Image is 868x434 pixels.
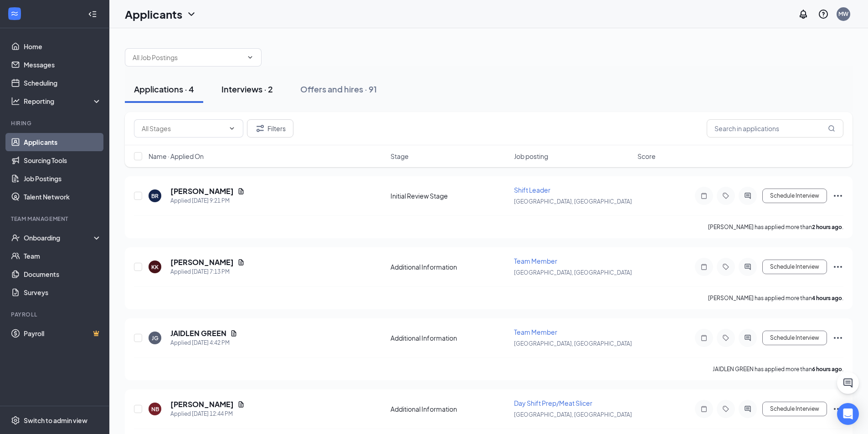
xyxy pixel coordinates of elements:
[812,295,842,301] b: 4 hours ago
[186,9,197,20] svg: ChevronDown
[720,263,731,271] svg: Tag
[134,83,194,95] div: Applications · 4
[10,9,19,18] svg: WorkstreamLogo
[720,405,731,413] svg: Tag
[699,405,709,413] svg: Note
[170,267,245,276] div: Applied [DATE] 7:13 PM
[708,223,843,231] p: [PERSON_NAME] has applied more than .
[812,366,842,373] b: 6 hours ago
[152,334,159,342] div: JG
[151,263,159,271] div: KK
[514,186,550,194] span: Shift Leader
[247,119,293,138] button: Filter Filters
[142,123,225,133] input: All Stages
[514,411,632,418] span: [GEOGRAPHIC_DATA], [GEOGRAPHIC_DATA]
[255,123,266,134] svg: Filter
[170,409,245,419] div: Applied [DATE] 12:44 PM
[11,215,100,223] div: Team Management
[720,192,731,199] svg: Tag
[832,190,843,201] svg: Ellipses
[221,83,273,95] div: Interviews · 2
[742,263,753,271] svg: ActiveChat
[237,259,245,266] svg: Document
[637,152,656,161] span: Score
[390,333,508,342] div: Additional Information
[170,196,245,205] div: Applied [DATE] 9:21 PM
[514,399,592,407] span: Day Shift Prep/Meat Slicer
[24,37,102,56] a: Home
[832,403,843,414] svg: Ellipses
[170,328,226,338] h5: JAIDLEN GREEN
[149,152,204,161] span: Name · Applied On
[24,74,102,92] a: Scheduling
[842,378,853,388] svg: ChatActive
[170,338,237,347] div: Applied [DATE] 4:42 PM
[742,334,753,342] svg: ActiveChat
[699,192,709,199] svg: Note
[514,328,557,336] span: Team Member
[762,331,827,345] button: Schedule Interview
[170,257,234,267] h5: [PERSON_NAME]
[11,416,20,425] svg: Settings
[390,152,409,161] span: Stage
[390,262,508,271] div: Additional Information
[170,186,234,196] h5: [PERSON_NAME]
[699,334,709,342] svg: Note
[742,405,753,413] svg: ActiveChat
[762,189,827,203] button: Schedule Interview
[24,283,102,301] a: Surveys
[24,151,102,169] a: Sourcing Tools
[713,365,843,373] p: JAIDLEN GREEN has applied more than .
[237,188,245,195] svg: Document
[230,330,237,337] svg: Document
[762,402,827,416] button: Schedule Interview
[24,97,102,106] div: Reporting
[708,294,843,302] p: [PERSON_NAME] has applied more than .
[838,10,848,18] div: MW
[798,9,809,20] svg: Notifications
[514,269,632,276] span: [GEOGRAPHIC_DATA], [GEOGRAPHIC_DATA]
[24,233,94,242] div: Onboarding
[514,152,548,161] span: Job posting
[742,192,753,199] svg: ActiveChat
[832,332,843,343] svg: Ellipses
[837,372,859,394] button: ChatActive
[170,399,234,409] h5: [PERSON_NAME]
[514,257,557,265] span: Team Member
[832,261,843,272] svg: Ellipses
[24,324,102,342] a: PayrollCrown
[11,311,100,318] div: Payroll
[720,334,731,342] svg: Tag
[24,169,102,188] a: Job Postings
[125,6,182,22] h1: Applicants
[707,119,843,138] input: Search in applications
[762,260,827,274] button: Schedule Interview
[24,247,102,265] a: Team
[514,198,632,205] span: [GEOGRAPHIC_DATA], [GEOGRAPHIC_DATA]
[151,405,159,413] div: NB
[514,340,632,347] span: [GEOGRAPHIC_DATA], [GEOGRAPHIC_DATA]
[228,125,236,132] svg: ChevronDown
[24,416,87,425] div: Switch to admin view
[11,119,100,127] div: Hiring
[699,263,709,271] svg: Note
[818,9,829,20] svg: QuestionInfo
[300,83,377,95] div: Offers and hires · 91
[88,10,97,19] svg: Collapse
[237,401,245,408] svg: Document
[812,224,842,230] b: 2 hours ago
[24,56,102,74] a: Messages
[11,233,20,242] svg: UserCheck
[837,403,859,425] div: Open Intercom Messenger
[247,54,254,61] svg: ChevronDown
[828,125,835,132] svg: MagnifyingGlass
[390,191,508,200] div: Initial Review Stage
[151,192,159,200] div: BR
[24,133,102,151] a: Applicants
[133,52,243,62] input: All Job Postings
[24,265,102,283] a: Documents
[11,97,20,106] svg: Analysis
[24,188,102,206] a: Talent Network
[390,404,508,414] div: Additional Information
